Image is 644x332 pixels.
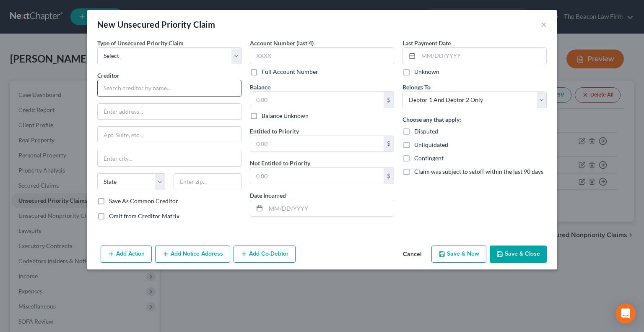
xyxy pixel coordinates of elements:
[431,246,486,263] button: Save & New
[414,154,444,162] span: Contingent
[97,80,241,97] input: Search creditor by name...
[174,173,241,190] input: Enter zip...
[109,212,179,220] span: Omit from Creditor Matrix
[262,112,309,120] label: Balance Unknown
[97,39,184,47] span: Type of Unsecured Priority Claim
[402,115,461,124] label: Choose any that apply:
[414,128,438,135] span: Disputed
[250,127,299,136] label: Entitled to Priority
[98,150,241,166] input: Enter city...
[414,68,439,76] label: Unknown
[266,200,394,216] input: MM/DD/YYYY
[250,168,384,184] input: 0.00
[97,72,119,79] span: Creditor
[250,92,384,108] input: 0.00
[402,39,451,47] label: Last Payment Date
[109,197,178,205] label: Save As Common Creditor
[250,159,310,167] label: Not Entitled to Priority
[98,104,241,120] input: Enter address...
[414,168,543,175] span: Claim was subject to setoff within the last 90 days
[250,191,286,200] label: Date Incurred
[402,84,431,91] span: Belongs To
[250,39,314,47] label: Account Number (last 4)
[250,47,394,64] input: XXXX
[234,246,296,263] button: Add Co-Debtor
[541,19,547,29] button: ×
[155,246,230,263] button: Add Notice Address
[250,83,270,91] label: Balance
[262,68,318,76] label: Full Account Number
[615,303,636,324] div: Open Intercom Messenger
[384,92,394,108] div: $
[418,48,546,64] input: MM/DD/YYYY
[384,136,394,152] div: $
[414,141,448,148] span: Unliquidated
[250,136,384,152] input: 0.00
[101,246,152,263] button: Add Action
[97,18,215,30] div: New Unsecured Priority Claim
[384,168,394,184] div: $
[98,127,241,143] input: Apt, Suite, etc...
[490,246,547,263] button: Save & Close
[396,246,428,263] button: Cancel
